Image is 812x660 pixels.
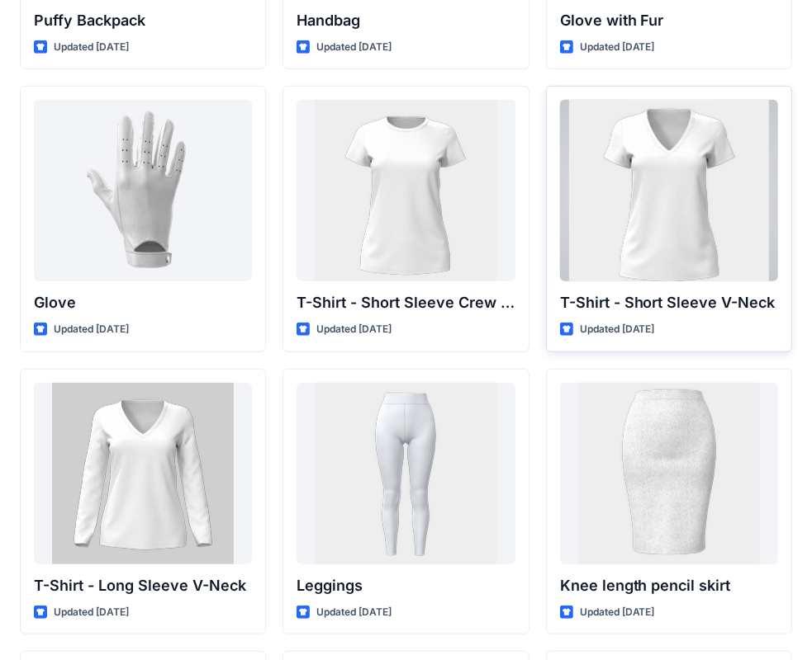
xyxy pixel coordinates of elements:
[580,604,655,621] p: Updated [DATE]
[54,604,129,621] p: Updated [DATE]
[560,383,778,564] a: Knee length pencil skirt
[316,604,392,621] p: Updated [DATE]
[297,9,515,32] p: Handbag
[316,321,392,338] p: Updated [DATE]
[560,9,778,32] p: Glove with Fur
[316,39,392,56] p: Updated [DATE]
[297,100,515,281] a: T-Shirt - Short Sleeve Crew Neck
[34,383,252,564] a: T-Shirt - Long Sleeve V-Neck
[54,321,129,338] p: Updated [DATE]
[580,321,655,338] p: Updated [DATE]
[560,574,778,597] p: Knee length pencil skirt
[34,574,252,597] p: T-Shirt - Long Sleeve V-Neck
[297,291,515,314] p: T-Shirt - Short Sleeve Crew Neck
[560,291,778,314] p: T-Shirt - Short Sleeve V-Neck
[54,39,129,56] p: Updated [DATE]
[580,39,655,56] p: Updated [DATE]
[560,100,778,281] a: T-Shirt - Short Sleeve V-Neck
[297,574,515,597] p: Leggings
[297,383,515,564] a: Leggings
[34,291,252,314] p: Glove
[34,100,252,281] a: Glove
[34,9,252,32] p: Puffy Backpack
